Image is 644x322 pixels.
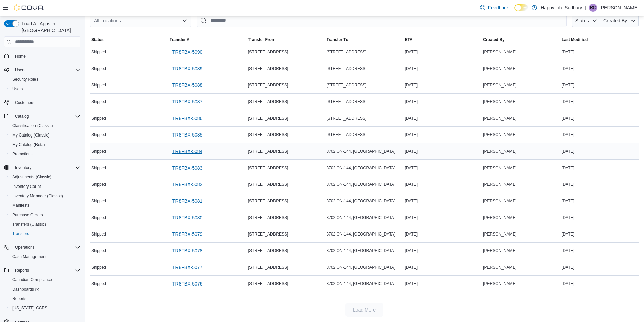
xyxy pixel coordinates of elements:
span: Security Roles [9,75,80,83]
span: Catalog [15,114,29,119]
span: TR8FBX-5077 [172,264,202,271]
span: Shipped [91,281,106,287]
span: Load All Apps in [GEOGRAPHIC_DATA] [19,20,80,34]
button: Reports [1,266,83,275]
div: [DATE] [403,114,482,122]
span: [PERSON_NAME] [483,215,517,220]
button: Classification (Classic) [7,121,83,130]
button: Created By [482,35,560,44]
span: TR8FBX-5078 [172,247,202,254]
a: My Catalog (Beta) [9,141,48,149]
span: [PERSON_NAME] [483,182,517,187]
span: TR8FBX-5084 [172,148,202,155]
button: Status [572,14,600,27]
a: TR8FBX-5088 [170,78,205,92]
span: Status [575,18,589,23]
div: [DATE] [560,131,639,139]
span: TR8FBX-5079 [172,231,202,238]
button: Created By [600,14,639,27]
span: RC [590,4,596,12]
span: Users [12,66,80,74]
span: [PERSON_NAME] [483,231,517,237]
span: Transfers [9,230,80,238]
span: TR8FBX-5086 [172,115,202,122]
button: Promotions [7,149,83,159]
p: [PERSON_NAME] [600,4,639,12]
span: [STREET_ADDRESS] [248,231,288,237]
span: Load More [353,306,376,313]
div: [DATE] [560,180,639,189]
span: Users [9,85,80,93]
span: Shipped [91,82,106,88]
button: Reports [7,294,83,303]
span: 3702 ON-144, [GEOGRAPHIC_DATA] [327,149,396,154]
a: TR8FBX-5076 [170,277,205,291]
span: Shipped [91,99,106,104]
div: [DATE] [560,65,639,73]
span: Home [12,52,80,60]
a: Inventory Count [9,182,44,191]
span: Cash Management [9,253,80,261]
div: [DATE] [560,247,639,255]
a: TR8FBX-5082 [170,178,205,191]
p: | [585,4,586,12]
span: [PERSON_NAME] [483,49,517,55]
span: Status [91,37,104,42]
span: TR8FBX-5080 [172,214,202,221]
span: Shipped [91,66,106,71]
span: 3702 ON-144, [GEOGRAPHIC_DATA] [327,281,396,287]
div: [DATE] [403,180,482,189]
span: Promotions [12,151,33,157]
span: Operations [12,243,80,251]
span: Last Modified [562,37,588,42]
span: 3702 ON-144, [GEOGRAPHIC_DATA] [327,248,396,253]
button: Load More [345,303,383,317]
a: Dashboards [7,284,83,294]
button: Purchase Orders [7,210,83,220]
a: My Catalog (Classic) [9,131,52,139]
div: [DATE] [560,164,639,172]
span: 3702 ON-144, [GEOGRAPHIC_DATA] [327,182,396,187]
span: Dashboards [12,287,39,292]
span: Classification (Classic) [9,122,80,130]
span: [STREET_ADDRESS] [327,116,367,121]
span: My Catalog (Beta) [12,142,45,147]
span: Users [12,86,23,92]
span: [STREET_ADDRESS] [248,198,288,204]
div: [DATE] [560,214,639,222]
a: Customers [12,99,37,107]
span: 3702 ON-144, [GEOGRAPHIC_DATA] [327,198,396,204]
span: [STREET_ADDRESS] [327,82,367,88]
span: Inventory [15,165,31,170]
button: [US_STATE] CCRS [7,303,83,313]
span: Inventory Count [9,182,80,191]
img: Cova [14,4,44,11]
span: [STREET_ADDRESS] [327,49,367,55]
span: [STREET_ADDRESS] [327,99,367,104]
span: Shipped [91,248,106,253]
span: Inventory Manager (Classic) [9,192,80,200]
span: Cash Management [12,254,46,259]
a: Cash Management [9,253,49,261]
span: [STREET_ADDRESS] [248,248,288,253]
span: 3702 ON-144, [GEOGRAPHIC_DATA] [327,165,396,171]
span: [PERSON_NAME] [483,132,517,138]
span: [STREET_ADDRESS] [248,49,288,55]
span: Adjustments (Classic) [9,173,80,181]
span: Shipped [91,165,106,171]
div: [DATE] [403,230,482,238]
div: [DATE] [403,247,482,255]
span: Adjustments (Classic) [12,174,51,180]
a: TR8FBX-5089 [170,62,205,75]
span: Inventory Count [12,184,41,189]
span: [STREET_ADDRESS] [248,182,288,187]
span: Shipped [91,231,106,237]
span: TR8FBX-5082 [172,181,202,188]
button: Transfer To [325,35,404,44]
span: Shipped [91,132,106,138]
div: [DATE] [403,263,482,271]
input: Dark Mode [514,4,528,11]
a: TR8FBX-5081 [170,194,205,208]
span: [PERSON_NAME] [483,66,517,71]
